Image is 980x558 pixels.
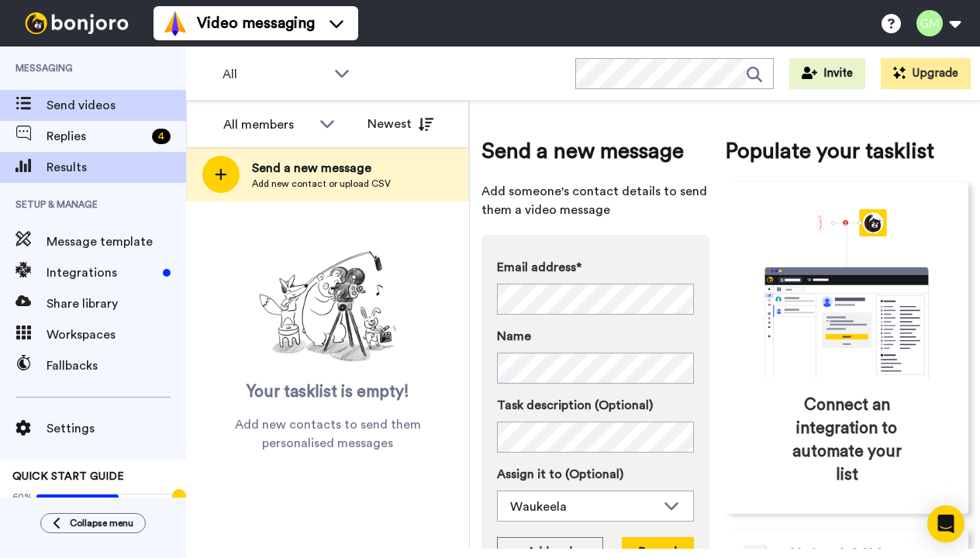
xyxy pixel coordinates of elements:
[497,258,694,277] label: Email address*
[247,381,409,404] span: Your tasklist is empty!
[197,12,315,34] span: Video messaging
[223,115,312,134] div: All members
[730,209,963,378] div: animation
[47,356,186,375] span: Fallbacks
[70,517,133,529] span: Collapse menu
[47,419,186,438] span: Settings
[47,158,186,177] span: Results
[47,96,186,115] span: Send videos
[47,325,186,344] span: Workspaces
[481,136,709,167] span: Send a new message
[12,471,124,482] span: QUICK START GUIDE
[19,12,135,34] img: bj-logo-header-white.svg
[152,129,171,144] div: 4
[497,327,531,346] span: Name
[12,491,33,503] span: 60%
[510,498,656,516] div: Waukeela
[47,127,146,146] span: Replies
[497,396,694,415] label: Task description (Optional)
[47,263,157,282] span: Integrations
[497,465,694,484] label: Assign it to (Optional)
[881,58,971,89] button: Upgrade
[40,513,146,533] button: Collapse menu
[47,294,186,313] span: Share library
[725,136,968,167] span: Populate your tasklist
[209,415,446,453] span: Add new contacts to send them personalised messages
[252,159,391,177] span: Send a new message
[927,505,964,542] div: Open Intercom Messenger
[356,108,445,139] button: Newest
[47,232,186,251] span: Message template
[163,11,188,36] img: vm-color.svg
[791,394,902,487] span: Connect an integration to automate your list
[252,177,391,190] span: Add new contact or upload CSV
[223,65,326,84] span: All
[789,58,865,89] button: Invite
[250,245,405,369] img: ready-set-action.png
[172,489,186,503] div: Tooltip anchor
[481,182,709,219] span: Add someone's contact details to send them a video message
